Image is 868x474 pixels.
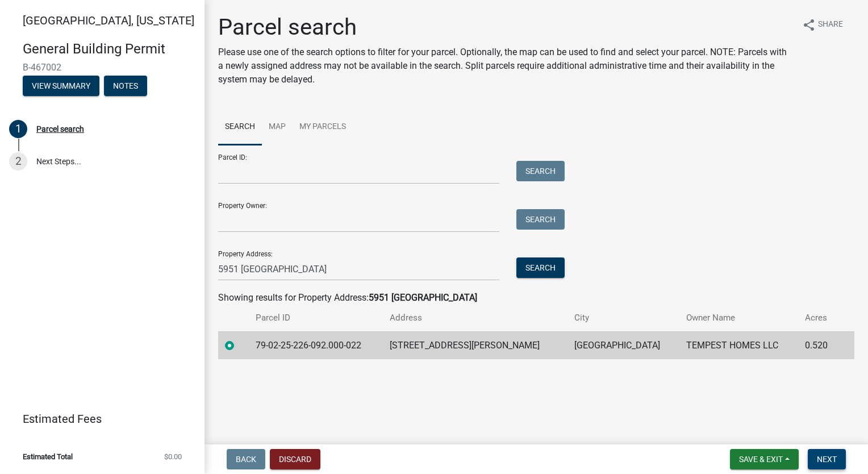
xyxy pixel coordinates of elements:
th: Acres [798,305,839,331]
strong: 5951 [GEOGRAPHIC_DATA] [369,292,477,303]
th: Owner Name [679,305,798,331]
span: Back [236,455,256,464]
a: Estimated Fees [9,408,186,430]
a: My Parcels [293,109,353,145]
td: 0.520 [798,331,839,359]
div: 2 [9,152,27,171]
a: Map [262,109,293,145]
h4: General Building Permit [23,41,195,57]
button: View Summary [23,76,99,96]
div: Showing results for Property Address: [218,291,854,305]
button: Search [516,209,565,230]
i: share [802,18,816,32]
button: Search [516,257,565,278]
th: Parcel ID [249,305,383,331]
button: Back [227,449,265,469]
span: Next [817,455,837,464]
button: Discard [270,449,320,469]
span: $0.00 [164,453,182,460]
td: [STREET_ADDRESS][PERSON_NAME] [383,331,567,359]
span: B-467002 [23,62,182,73]
th: City [567,305,679,331]
td: [GEOGRAPHIC_DATA] [567,331,679,359]
div: 1 [9,120,27,138]
span: [GEOGRAPHIC_DATA], [US_STATE] [23,14,194,27]
button: Notes [104,76,147,96]
wm-modal-confirm: Summary [23,82,99,91]
button: Search [516,161,565,181]
div: Parcel search [36,125,84,133]
p: Please use one of the search options to filter for your parcel. Optionally, the map can be used t... [218,45,793,86]
span: Share [818,18,843,32]
wm-modal-confirm: Notes [104,82,147,91]
th: Address [383,305,567,331]
a: Search [218,109,262,145]
button: Save & Exit [730,449,799,469]
td: 79-02-25-226-092.000-022 [249,331,383,359]
h1: Parcel search [218,14,793,41]
td: TEMPEST HOMES LLC [679,331,798,359]
button: Next [808,449,846,469]
span: Save & Exit [739,455,783,464]
span: Estimated Total [23,453,73,460]
button: shareShare [793,14,852,36]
